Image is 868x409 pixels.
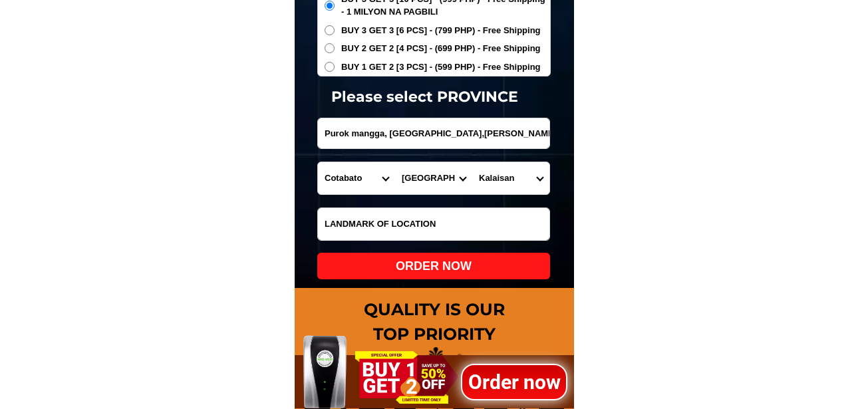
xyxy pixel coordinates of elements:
[318,118,549,148] input: Input address
[325,1,335,11] input: BUY 5 GET 5 [10 PCS] - (999 PHP) - Free Shipping - 1 MILYON NA PAGBILI
[472,162,549,194] select: Select commune
[317,257,550,275] div: ORDER NOW
[341,61,541,74] span: BUY 1 GET 2 [3 PCS] - (599 PHP) - Free Shipping
[341,42,541,55] span: BUY 2 GET 2 [4 PCS] - (699 PHP) - Free Shipping
[406,374,418,399] span: 2
[325,25,335,35] input: BUY 3 GET 3 [6 PCS] - (799 PHP) - Free Shipping
[395,162,472,194] select: Select district
[325,43,335,53] input: BUY 2 GET 2 [4 PCS] - (699 PHP) - Free Shipping
[318,162,395,194] select: Select province
[285,86,565,108] h1: Please select PROVINCE
[318,208,549,240] input: Input LANDMARKOFLOCATION
[295,297,574,347] h1: QUALITY IS OUR TOP PRIORITY
[325,62,335,72] input: BUY 1 GET 2 [3 PCS] - (599 PHP) - Free Shipping
[461,367,567,397] h1: Order now
[341,24,541,37] span: BUY 3 GET 3 [6 PCS] - (799 PHP) - Free Shipping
